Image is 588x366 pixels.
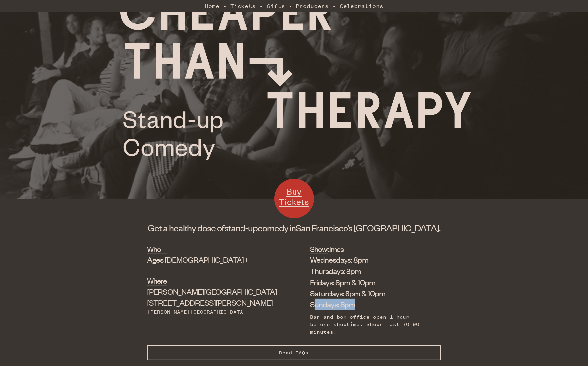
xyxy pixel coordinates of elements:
[147,222,441,234] h1: Get a healthy dose of comedy in
[310,244,328,254] h2: Showtimes
[147,275,167,286] h2: Where
[147,308,277,316] div: [PERSON_NAME][GEOGRAPHIC_DATA]
[310,299,431,310] li: Sundays: 8pm
[354,222,440,233] span: [GEOGRAPHIC_DATA].
[274,179,314,218] a: Buy Tickets
[310,277,431,288] li: Fridays: 8pm & 10pm
[310,288,431,299] li: Saturdays: 8pm & 10pm
[279,186,309,207] span: Buy Tickets
[279,350,309,356] span: Read FAQs
[147,286,277,308] div: [STREET_ADDRESS][PERSON_NAME]
[147,286,277,296] span: [PERSON_NAME][GEOGRAPHIC_DATA]
[310,265,431,277] li: Thursdays: 8pm
[310,313,431,336] div: Bar and box office open 1 hour before showtime. Shows last 70-90 minutes.
[310,254,431,265] li: Wednesdays: 8pm
[147,244,167,254] h2: Who
[147,254,277,265] div: Ages [DEMOGRAPHIC_DATA]+
[224,222,258,233] span: stand-up
[147,345,441,360] button: Read FAQs
[296,222,352,233] span: San Francisco’s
